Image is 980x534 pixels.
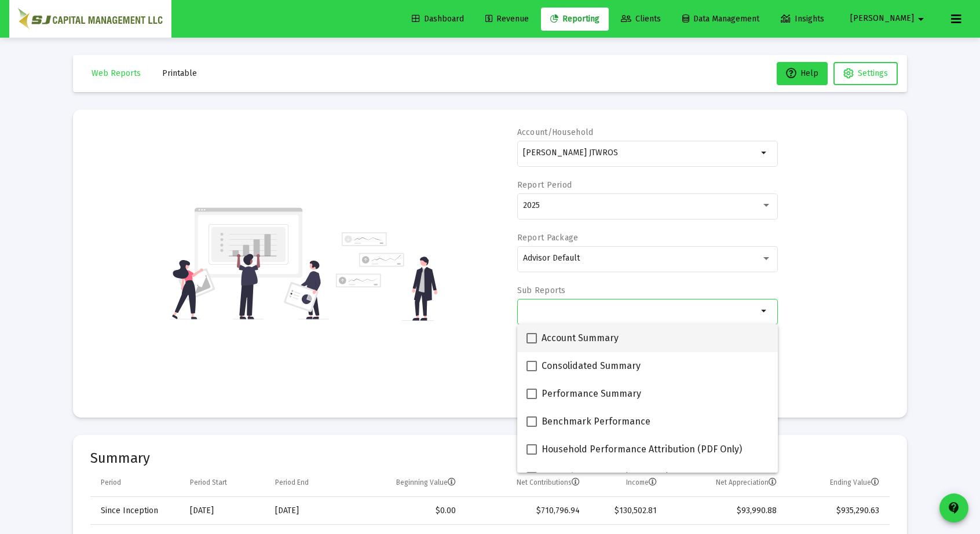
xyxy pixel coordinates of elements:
img: reporting [170,206,329,321]
span: Portfolio Snapshot (PDF Only) [542,470,669,484]
mat-icon: arrow_drop_down [914,8,928,31]
span: Dashboard [412,14,464,24]
button: Help [777,62,828,85]
span: Account Summary [542,331,619,345]
div: Income [626,478,657,487]
div: Ending Value [830,478,879,487]
td: Column Period Start [182,469,267,496]
a: Clients [612,8,670,31]
td: Column Net Contributions [464,469,588,496]
div: [DATE] [275,505,339,517]
td: Column Net Appreciation [665,469,785,496]
td: $935,290.63 [785,497,890,525]
span: Printable [162,68,197,78]
img: Dashboard [18,8,163,31]
span: Insights [781,14,824,24]
a: Data Management [673,8,769,31]
span: Data Management [682,14,759,24]
span: 2025 [523,200,540,210]
button: Printable [153,62,206,85]
span: Help [786,68,818,78]
span: [PERSON_NAME] [850,14,914,24]
mat-icon: arrow_drop_down [758,304,771,318]
span: Settings [858,68,888,78]
label: Account/Household [517,127,594,137]
span: Reporting [550,14,599,24]
mat-card-title: Summary [90,452,890,464]
div: Period Start [190,478,227,487]
td: Since Inception [90,497,182,525]
td: $93,990.88 [665,497,785,525]
td: Column Beginning Value [348,469,463,496]
td: $0.00 [348,497,463,525]
span: Revenue [485,14,529,24]
td: Column Ending Value [785,469,890,496]
td: Column Income [588,469,665,496]
td: Column Period End [267,469,348,496]
mat-icon: arrow_drop_down [758,146,771,160]
input: Search or select an account or household [523,148,758,158]
button: Web Reports [82,62,150,85]
label: Report Period [517,180,572,190]
a: Reporting [541,8,609,31]
mat-chip-list: Selection [523,304,758,318]
span: Clients [621,14,661,24]
span: Web Reports [92,68,141,78]
div: [DATE] [190,505,259,517]
div: Beginning Value [396,478,456,487]
a: Insights [771,8,833,31]
td: $130,502.81 [588,497,665,525]
button: Settings [833,62,898,85]
div: Period [101,478,121,487]
div: Net Appreciation [716,478,777,487]
label: Sub Reports [517,286,566,295]
button: [PERSON_NAME] [836,7,942,30]
a: Dashboard [403,8,473,31]
td: Column Period [90,469,182,496]
span: Household Performance Attribution (PDF Only) [542,442,742,456]
td: $710,796.94 [464,497,588,525]
span: Consolidated Summary [542,359,641,373]
img: reporting-alt [336,232,437,321]
span: Performance Summary [542,387,641,401]
mat-icon: contact_support [947,501,961,515]
span: Advisor Default [523,253,580,263]
a: Revenue [476,8,538,31]
label: Report Package [517,233,579,243]
div: Net Contributions [517,478,580,487]
span: Benchmark Performance [542,415,650,429]
div: Period End [275,478,309,487]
